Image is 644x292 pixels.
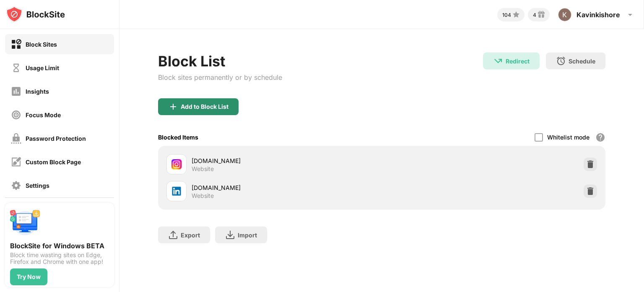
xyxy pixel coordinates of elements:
img: favicons [171,186,182,196]
div: Schedule [569,58,595,65]
img: ACg8ocJGHOKp8UKtD0ywcCAV3ig1ZRbZZKbtUKIHZAMgrdNqEA3NZQ=s96-c [558,8,571,21]
div: Custom Block Page [26,158,81,166]
div: Password Protection [26,135,86,142]
div: Blocked Items [158,134,198,141]
div: 4 [533,12,536,18]
img: insights-off.svg [11,86,21,97]
div: Settings [26,182,49,189]
div: Export [181,231,200,239]
div: Block List [158,53,282,70]
img: settings-off.svg [11,180,21,191]
img: time-usage-off.svg [11,63,21,73]
img: block-on.svg [11,39,21,50]
div: Whitelist mode [547,134,589,141]
div: [DOMAIN_NAME] [192,183,382,192]
img: favicons [171,159,182,169]
div: Kavinkishore [576,11,620,19]
div: Website [192,165,214,173]
div: Block Sites [26,41,57,48]
div: 104 [502,12,511,18]
div: Focus Mode [26,111,61,118]
div: Insights [26,88,49,95]
img: focus-off.svg [11,110,21,120]
img: points-small.svg [511,10,521,20]
div: Website [192,192,214,200]
div: Usage Limit [26,64,59,71]
div: Import [238,231,257,239]
div: Try Now [17,274,41,280]
img: password-protection-off.svg [11,133,21,144]
div: [DOMAIN_NAME] [192,156,382,165]
img: push-desktop.svg [10,208,40,238]
div: Block sites permanently or by schedule [158,73,282,82]
div: BlockSite for Windows BETA [10,242,109,250]
div: Redirect [506,58,530,65]
img: reward-small.svg [536,10,546,20]
div: Add to Block List [181,103,229,110]
img: customize-block-page-off.svg [11,157,21,167]
img: logo-blocksite.svg [6,6,65,23]
div: Block time wasting sites on Edge, Firefox and Chrome with one app! [10,252,109,265]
